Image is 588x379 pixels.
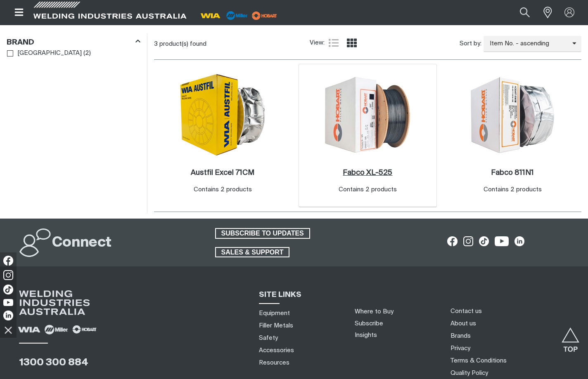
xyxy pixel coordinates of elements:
a: Insights [355,332,377,338]
img: Instagram [3,270,13,280]
div: 3 [154,40,310,48]
img: hide socials [1,323,15,337]
a: List view [329,38,339,48]
div: Contains 2 products [339,185,397,195]
span: ( 2 ) [83,49,91,58]
img: Fabco XL-525 [323,71,412,159]
a: Equipment [259,309,290,318]
a: Quality Policy [450,369,488,377]
ul: Brand [7,48,140,59]
img: Fabco 811N1 [468,75,557,155]
a: Resources [259,358,289,367]
h2: Austfil Excel 71CM [191,169,254,177]
div: Brand [7,36,140,47]
span: [GEOGRAPHIC_DATA] [17,49,82,58]
span: SALES & SUPPORT [216,247,289,258]
a: Austfil Excel 71CM [191,168,254,178]
h2: Connect [52,234,111,252]
a: Privacy [450,344,470,353]
span: product(s) found [159,41,206,47]
img: LinkedIn [3,311,13,320]
img: miller [249,9,280,22]
a: Contact us [450,307,482,315]
a: About us [450,319,476,328]
a: [GEOGRAPHIC_DATA] [7,48,82,59]
a: Safety [259,334,278,342]
button: Search products [511,3,539,22]
div: Contains 2 products [194,185,252,195]
a: Filler Metals [259,321,293,330]
div: Contains 2 products [484,185,542,195]
h2: Fabco 811N1 [491,169,534,177]
span: View: [310,38,325,48]
h3: Brand [7,38,34,47]
img: Austfil Excel 71CM [178,73,267,157]
a: 1300 300 884 [19,358,88,367]
a: Brands [450,332,471,340]
h2: Fabco XL-525 [343,169,392,177]
a: SALES & SUPPORT [215,247,290,258]
span: SITE LINKS [259,291,301,299]
aside: Filters [7,33,140,59]
a: Subscribe [355,320,383,327]
button: Scroll to top [561,327,580,346]
span: Sort by: [460,39,481,49]
span: Item No. - ascending [484,39,572,49]
a: Accessories [259,346,294,355]
img: TikTok [3,285,13,294]
img: YouTube [3,299,13,306]
input: Product name or item number... [500,3,539,22]
a: Terms & Conditions [450,356,507,365]
section: Product list controls [154,33,581,54]
a: Fabco 811N1 [491,168,534,178]
a: SUBSCRIBE TO UPDATES [215,228,310,239]
a: miller [249,12,280,19]
a: Fabco XL-525 [343,168,392,178]
span: SUBSCRIBE TO UPDATES [216,228,309,239]
img: Facebook [3,256,13,266]
a: Where to Buy [355,308,394,315]
nav: Sitemap [256,307,344,369]
nav: Footer [448,305,585,379]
